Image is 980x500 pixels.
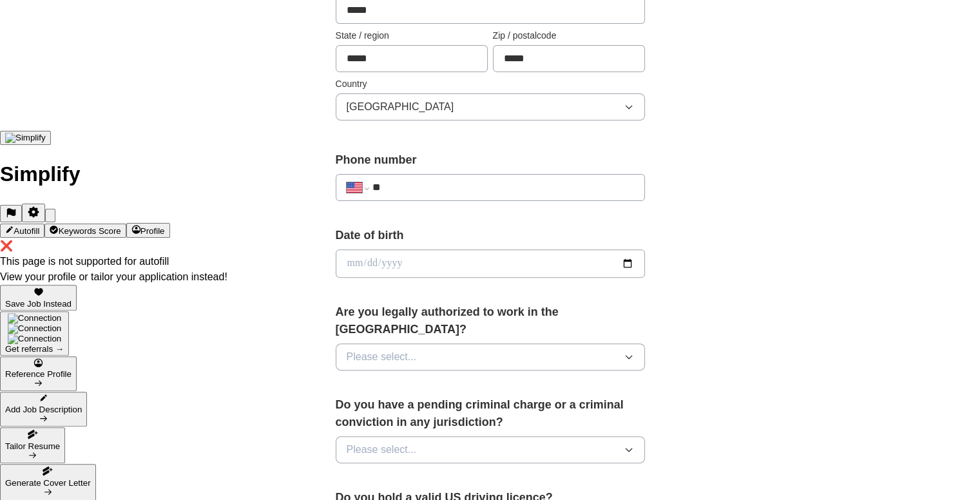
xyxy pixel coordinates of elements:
button: Please select... [336,343,645,370]
label: Do you have a pending criminal charge or a criminal conviction in any jurisdiction? [336,396,645,431]
label: Country [336,77,645,91]
label: State / region [336,29,488,43]
button: [GEOGRAPHIC_DATA] [336,93,645,120]
label: Date of birth [336,227,645,244]
label: Zip / postalcode [493,29,645,43]
button: Please select... [336,436,645,463]
span: Please select... [347,349,417,365]
label: Are you legally authorized to work in the [GEOGRAPHIC_DATA]? [336,303,645,338]
label: Phone number [336,151,645,169]
span: [GEOGRAPHIC_DATA] [347,99,454,115]
span: Please select... [347,442,417,457]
